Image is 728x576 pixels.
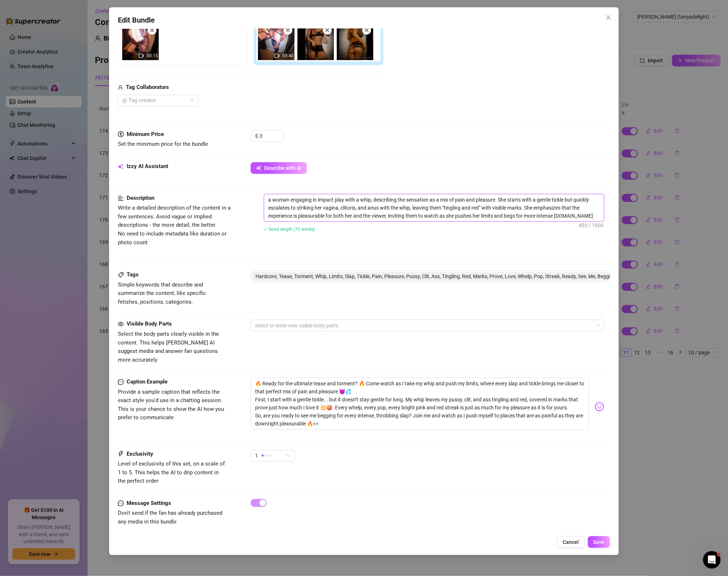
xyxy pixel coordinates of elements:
[118,510,222,525] span: Don't send if the fan has already purchased any media in this bundle
[127,195,154,201] strong: Description
[251,378,589,429] textarea: 🔥 Ready for the ultimate tease and torment? 🔥 Come watch as I take my whip and push my limits, wh...
[325,28,330,33] span: close
[252,272,728,281] span: Hardcore, Tease, Torment, Whip, Limits, Slap, Tickle, Pain, Pleasure, Pussy, Clit, Ass, Tingling,...
[147,53,158,58] span: 00:15
[703,551,721,569] iframe: Intercom live chat
[127,271,139,278] strong: Tags
[126,84,169,90] strong: Tag Collaborators
[127,500,171,506] strong: Message Settings
[337,24,373,60] img: media
[118,130,124,139] span: dollar
[595,402,604,412] img: svg%3e
[139,53,144,58] span: video-camera
[127,378,167,385] strong: Caption Example
[364,28,369,33] span: close
[593,539,605,545] span: Save
[588,536,610,548] button: Save
[118,141,208,147] span: Set the minimum price for the bundle
[118,321,124,327] span: eye
[255,272,721,280] span: Hardcore, Tease, Torment, Whip, Limits, Slap, Tickle, Pain, Pleasure, Pussy, Clit, Ass, Tingling,...
[563,539,579,545] span: Cancel
[282,53,294,58] span: 05:40
[127,451,153,457] strong: Exclusivity
[264,194,604,221] textarea: a woman engaging in impact play with a whip, describing the sensation as a mix of pain and pleasu...
[264,227,315,232] span: ✓ Good length (75 words)
[118,272,124,278] span: tag
[118,194,124,203] span: align-left
[264,165,301,171] span: Describe with AI
[122,24,159,60] img: media
[127,320,172,327] strong: Visible Body Parts
[557,536,585,548] button: Cancel
[118,378,124,386] span: message
[118,15,155,26] span: Edit Bundle
[118,389,224,421] span: Provide a sample caption that reflects the exact style you'd use in a chatting session. This is y...
[118,83,123,92] span: user
[603,15,615,20] span: Close
[251,162,307,174] button: Describe with AI
[297,24,334,60] img: media
[122,24,159,60] div: 00:15
[118,205,231,245] span: Write a detailed description of the content in a few sentences. Avoid vague or implied descriptio...
[118,281,206,305] span: Simple keywords that describe and summarize the content, like specific fetishes, positions, categ...
[150,28,155,33] span: close
[285,28,290,33] span: close
[127,163,168,170] strong: Izzy AI Assistant
[274,53,280,58] span: video-camera
[118,460,225,484] span: Level of exclusivity of this set, on a scale of 1 to 5. This helps the AI to drip content in the ...
[258,24,294,60] div: 05:40
[118,499,124,508] span: message
[255,450,258,461] span: 1
[606,15,612,20] span: close
[118,331,219,363] span: Select the body parts clearly visible in the content. This helps [PERSON_NAME] AI suggest media a...
[118,450,124,459] span: thunderbolt
[603,12,615,23] button: Close
[127,131,164,137] strong: Minimum Price
[258,24,294,60] img: media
